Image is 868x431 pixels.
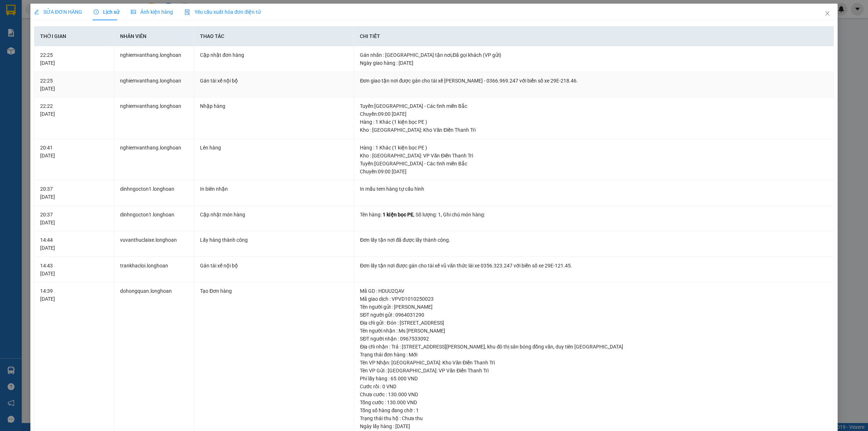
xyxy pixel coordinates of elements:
div: 20:37 [DATE] [40,185,108,201]
span: clock-circle [94,9,99,14]
span: [PHONE_NUMBER] [3,25,55,37]
div: Tạo Đơn hàng [200,287,348,295]
span: edit [34,9,39,14]
div: Lên hàng [200,144,348,152]
div: Lấy hàng thành công [200,236,348,244]
span: picture [131,9,136,14]
td: nghiemvanthang.longhoan [114,139,194,181]
div: Chưa cước : 130.000 VND [360,390,828,398]
strong: PHIẾU DÁN LÊN HÀNG [48,3,143,13]
div: 14:43 [DATE] [40,262,108,278]
div: Kho : [GEOGRAPHIC_DATA]: Kho Văn Điển Thanh Trì [360,126,828,134]
div: Tên người nhận : Ms [PERSON_NAME] [360,327,828,335]
div: In biên nhận [200,185,348,193]
div: Cập nhật món hàng [200,211,348,219]
div: Phí lấy hàng : 65.000 VND [360,375,828,383]
th: Chi tiết [354,26,834,46]
div: Địa chỉ nhận : Trả : [STREET_ADDRESS][PERSON_NAME], khu đô thị sân bóng đồng văn, duy tiên [GEOGR... [360,343,828,351]
div: Cập nhật đơn hàng [200,51,348,59]
div: 22:25 [DATE] [40,77,108,93]
th: Nhân viên [114,26,194,46]
div: SĐT người gửi : 0964031290 [360,311,828,319]
td: nghiemvanthang.longhoan [114,46,194,72]
span: CÔNG TY TNHH CHUYỂN PHÁT NHANH BẢO AN [63,25,133,38]
span: Ảnh kiện hàng [131,9,173,15]
strong: CSKH: [20,25,38,31]
div: Đơn lấy tận nơi được gán cho tài xế vũ văn thức lái xe 0356.323.247 với biển số xe 29E-121.45. [360,262,828,270]
th: Thao tác [194,26,354,46]
div: 22:25 [DATE] [40,51,108,67]
div: 14:39 [DATE] [40,287,108,303]
div: Tên người gửi : [PERSON_NAME] [360,303,828,311]
div: Nhập hàng [200,102,348,110]
div: Gán nhãn : [GEOGRAPHIC_DATA] tận nơi,Đã gọi khách (VP gửi) [360,51,828,59]
div: Hàng : 1 Khác (1 kiện bọc PE ) [360,118,828,126]
div: Gán tài xế nội bộ [200,77,348,85]
div: Tên VP Gửi : [GEOGRAPHIC_DATA]: VP Văn Điển Thanh Trì [360,367,828,375]
div: Tổng cước : 130.000 VND [360,398,828,406]
span: 1 kiện bọc PE [383,212,413,217]
button: Close [817,4,838,24]
img: icon [184,9,190,15]
div: SĐT người nhận : 0967533092 [360,335,828,343]
span: Ngày in phiếu: 12:41 ngày [46,14,146,22]
div: Trạng thái đơn hàng : Mới [360,351,828,359]
span: Yêu cầu xuất hóa đơn điện tử [184,9,261,15]
div: Mã giao dịch : VPVD1010250023 [360,295,828,303]
div: 20:37 [DATE] [40,211,108,227]
div: Mã GD : HDUU2QAV [360,287,828,295]
div: Kho : [GEOGRAPHIC_DATA]: VP Văn Điển Thanh Trì [360,152,828,160]
div: Tuyến : [GEOGRAPHIC_DATA] - Các tỉnh miền Bắc Chuyến: 09:00 [DATE] [360,160,828,176]
div: Ngày giao hàng : [DATE] [360,59,828,67]
div: Tên hàng: , Số lượng: , Ghi chú món hàng: [360,211,828,219]
div: In mẫu tem hàng tự cấu hình [360,185,828,193]
span: close [825,10,830,16]
div: Tuyến : [GEOGRAPHIC_DATA] - Các tỉnh miền Bắc Chuyến: 09:00 [DATE] [360,102,828,118]
div: Trạng thái thu hộ : Chưa thu [360,414,828,422]
td: nghiemvanthang.longhoan [114,72,194,98]
td: dinhngocton1.longhoan [114,180,194,206]
td: vuvanthuclaixe.longhoan [114,231,194,257]
div: Cước rồi : 0 VND [360,383,828,390]
div: Ngày lấy hàng : [DATE] [360,422,828,430]
span: 1 [438,212,441,217]
div: Địa chỉ gửi : Đón : [STREET_ADDRESS] [360,319,828,327]
td: dinhngocton1.longhoan [114,206,194,232]
div: Tên VP Nhận: [GEOGRAPHIC_DATA]: Kho Văn Điển Thanh Trì [360,359,828,367]
th: Thời gian [34,26,114,46]
div: 22:22 [DATE] [40,102,108,118]
span: Mã đơn: VPVD1010250013 [3,44,111,54]
div: Tổng số hàng đang chờ : 1 [360,406,828,414]
div: 14:44 [DATE] [40,236,108,252]
td: trankhacloi.longhoan [114,257,194,283]
span: Lịch sử [94,9,119,15]
div: Đơn giao tận nơi được gán cho tài xế [PERSON_NAME] - 0366.969.247 với biển số xe 29E-218.46. [360,77,828,85]
span: SỬA ĐƠN HÀNG [34,9,82,15]
td: nghiemvanthang.longhoan [114,97,194,139]
div: Đơn lấy tận nơi đã được lấy thành công. [360,236,828,244]
div: Gán tài xế nội bộ [200,262,348,270]
div: Hàng : 1 Khác (1 kiện bọc PE ) [360,144,828,152]
div: 20:41 [DATE] [40,144,108,160]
